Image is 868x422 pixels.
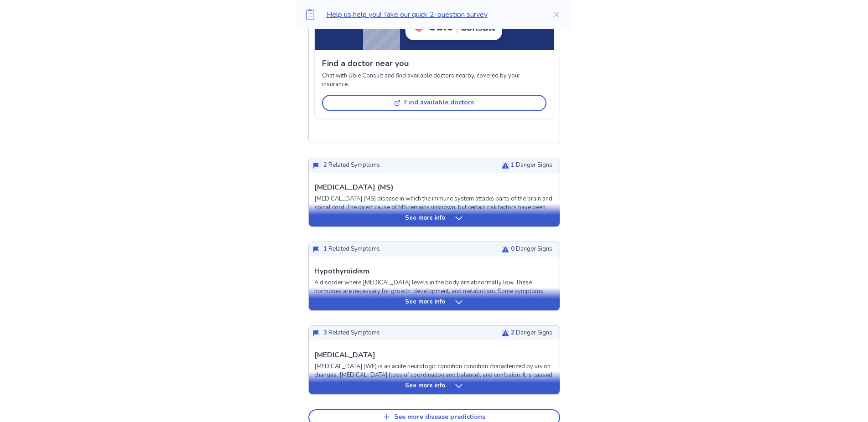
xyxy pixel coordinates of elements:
[511,245,515,253] span: 0
[327,9,538,20] p: Help us help you! Take our quick 2-question survey
[314,266,369,277] p: Hypothyroidism
[405,381,445,391] p: See more info
[314,195,554,266] p: [MEDICAL_DATA] (MS) disease in which the immune system attacks parts of the brain and spinal cord...
[323,245,380,254] p: Related Symptoms
[323,161,327,169] span: 2
[314,350,375,360] p: [MEDICAL_DATA]
[322,72,546,89] p: Chat with Ubie Consult and find available doctors nearby, covered by your insurance.
[323,161,380,170] p: Related Symptoms
[322,57,546,70] p: Find a doctor near you
[511,161,552,170] p: Danger Signs
[323,329,380,338] p: Related Symptoms
[322,91,546,111] a: Find available doctors
[511,245,552,254] p: Danger Signs
[511,161,515,169] span: 1
[394,413,485,421] div: See more disease predictions
[314,362,554,389] p: [MEDICAL_DATA] (WE) is an acute neurologic condition condition characterized by vision changes, [...
[314,278,554,332] p: A disorder where [MEDICAL_DATA] levels in the body are abnormally low. These hormones are necessa...
[511,329,552,338] p: Danger Signs
[322,95,546,111] button: Find available doctors
[406,129,444,138] p: See less info
[405,298,445,307] p: See more info
[405,214,445,223] p: See more info
[323,245,327,253] span: 1
[511,329,515,337] span: 2
[323,329,327,337] span: 3
[314,182,394,193] p: [MEDICAL_DATA] (MS)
